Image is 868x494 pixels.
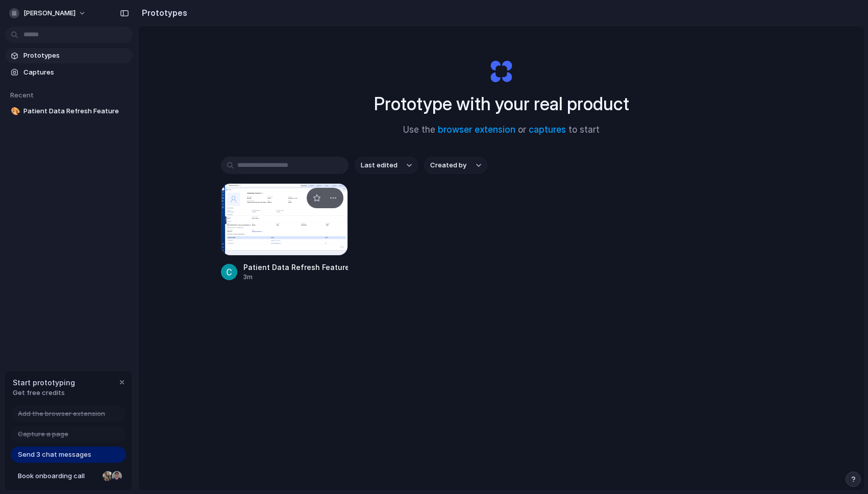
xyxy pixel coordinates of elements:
span: Last edited [361,160,398,170]
a: Captures [5,65,133,80]
span: Book onboarding call [18,471,98,481]
span: Recent [10,91,34,99]
span: Prototypes [23,51,129,61]
span: Use the or to start [403,123,600,137]
button: Last edited [355,157,418,174]
span: Add the browser extension [18,409,105,419]
span: Patient Data Refresh Feature [23,106,129,116]
h1: Prototype with your real product [374,90,629,117]
span: [PERSON_NAME] [23,8,76,18]
span: Capture a page [18,429,68,439]
div: Nicole Kubica [102,470,114,482]
a: 🎨Patient Data Refresh Feature [5,104,133,119]
div: 3m [243,273,349,282]
div: Christian Iacullo [111,470,123,482]
a: Patient Data Refresh FeaturePatient Data Refresh Feature3m [221,183,349,282]
a: captures [529,125,566,135]
div: 🎨 [11,106,18,117]
span: Get free credits [13,388,75,398]
a: browser extension [438,125,515,135]
span: Created by [430,160,466,170]
span: Send 3 chat messages [18,450,91,460]
button: Created by [424,157,487,174]
button: [PERSON_NAME] [5,5,91,21]
div: Patient Data Refresh Feature [243,262,349,273]
a: Prototypes [5,48,133,63]
span: Captures [23,67,129,78]
a: Book onboarding call [11,468,126,484]
button: 🎨 [9,106,19,116]
span: Start prototyping [13,377,75,388]
h2: Prototypes [138,7,187,19]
